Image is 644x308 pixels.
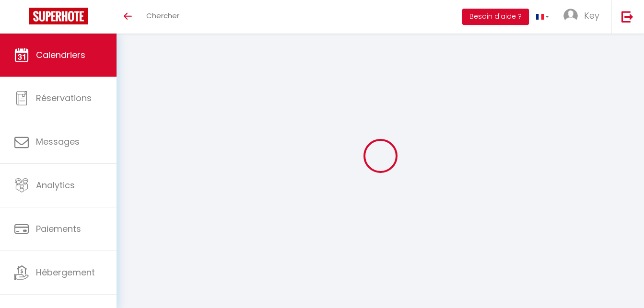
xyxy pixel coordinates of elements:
span: Réservations [36,92,92,104]
button: Besoin d'aide ? [462,9,529,25]
span: Paiements [36,223,81,235]
span: Key [584,10,599,22]
span: Hébergement [36,266,95,278]
span: Messages [36,136,80,148]
img: ... [563,9,578,23]
span: Calendriers [36,49,85,61]
span: Analytics [36,179,75,191]
span: Chercher [146,11,179,21]
img: logout [621,11,633,23]
img: Super Booking [29,8,88,24]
